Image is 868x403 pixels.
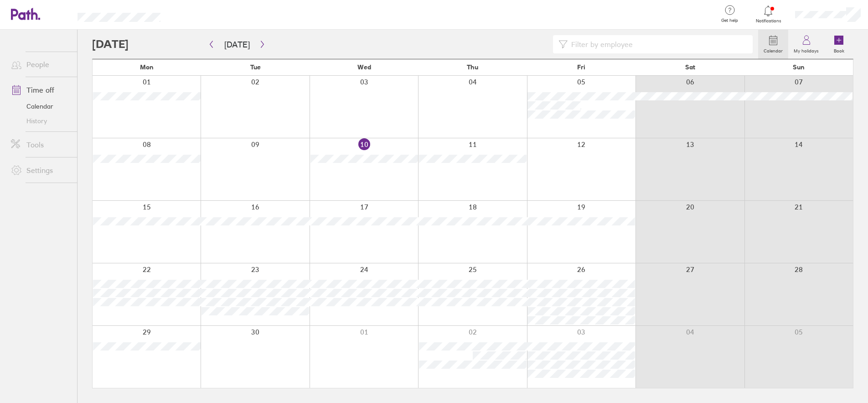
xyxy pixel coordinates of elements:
a: My holidays [788,30,824,59]
a: Calendar [4,99,77,114]
span: Get help [715,18,744,23]
a: People [4,55,77,73]
span: Sat [685,63,695,71]
span: Thu [467,63,478,71]
a: Time off [4,81,77,99]
a: Book [824,30,853,59]
a: Calendar [758,30,788,59]
a: Tools [4,136,77,154]
span: Notifications [754,18,783,24]
span: Tue [250,63,261,71]
span: Fri [577,63,585,71]
input: Filter by employee [568,36,747,53]
label: Book [828,46,850,54]
label: Calendar [758,46,788,54]
a: Settings [4,161,77,179]
span: Sun [793,63,805,71]
span: Wed [357,63,371,71]
a: Notifications [754,5,783,24]
a: History [4,114,77,128]
button: [DATE] [217,37,257,52]
label: My holidays [788,46,824,54]
span: Mon [140,63,154,71]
